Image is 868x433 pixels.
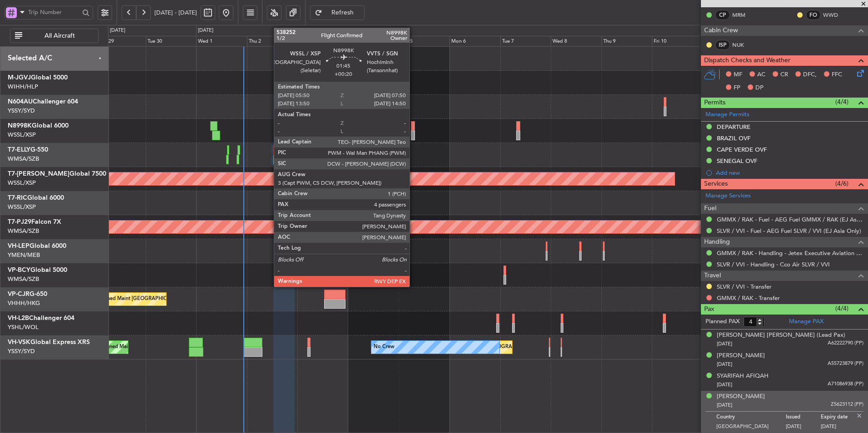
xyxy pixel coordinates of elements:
p: Expiry date [821,414,856,423]
a: Manage Services [705,192,751,201]
a: GMMX / RAK - Handling - Jetex Executive Aviation GMMX / RAK [717,249,863,257]
div: Thu 2 [247,36,298,47]
a: WSSL/XSP [8,131,36,139]
span: MF [734,70,742,79]
div: DEPARTURE [717,123,750,131]
a: WSSL/XSP [8,179,36,187]
p: [DATE] [821,423,856,432]
a: WMSA/SZB [8,227,39,235]
a: GMMX / RAK - Fuel - AEG Fuel GMMX / RAK (EJ Asia Only) [717,216,863,223]
span: T7-PJ29 [8,219,31,225]
span: VH-L2B [8,315,29,321]
span: A71086938 (PP) [828,380,863,388]
div: [DATE] [198,27,213,34]
p: [DATE] [786,423,821,432]
div: Sun 5 [399,36,449,47]
button: All Aircraft [10,29,99,43]
div: FO [806,10,821,20]
div: ISP [715,40,730,50]
div: Mon 6 [449,36,500,47]
span: N604AU [8,98,33,105]
span: Handling [704,237,730,247]
a: Manage PAX [789,317,824,326]
span: DFC, [803,70,817,79]
div: SYARIFAH AFIQAH [717,372,769,381]
a: N604AUChallenger 604 [8,98,78,105]
a: T7-PJ29Falcon 7X [8,219,61,225]
span: VH-VSK [8,339,30,345]
span: FP [734,84,740,93]
span: CR [780,70,788,79]
a: VP-CJRG-650 [8,291,47,297]
div: Sat 4 [348,36,399,47]
div: Wed 1 [196,36,247,47]
a: VHHH/HKG [8,299,40,307]
a: VP-BCYGlobal 5000 [8,267,67,273]
a: SLVR / VVI - Handling - Cco Air SLVR / VVI [717,261,830,268]
a: VH-VSKGlobal Express XRS [8,339,90,345]
span: VH-LEP [8,243,30,249]
span: DP [755,84,764,93]
span: A55723879 (PP) [828,360,863,368]
div: CAPE VERDE OVF [717,146,767,153]
span: Dispatch Checks and Weather [704,55,790,66]
span: [DATE] [717,361,732,368]
a: T7-[PERSON_NAME]Global 7500 [8,171,106,177]
span: A62222790 (PP) [828,340,863,347]
div: No Crew [374,340,395,354]
span: M-JGVJ [8,74,31,81]
span: VP-CJR [8,291,30,297]
div: Tue 7 [500,36,551,47]
a: YMEN/MEB [8,251,40,259]
span: Pax [704,304,714,315]
img: close [855,412,863,420]
p: Issued [786,414,821,423]
span: Refresh [324,10,361,16]
a: SLVR / VVI - Fuel - AEG Fuel SLVR / VVI (EJ Asia Only) [717,227,861,235]
p: [GEOGRAPHIC_DATA] [716,423,786,432]
span: T7-RIC [8,195,27,201]
span: T7-[PERSON_NAME] [8,171,69,177]
span: (4/4) [835,97,848,107]
p: Country [716,414,786,423]
span: AC [757,70,765,79]
a: NUK [732,41,753,49]
a: WIHH/HLP [8,83,38,91]
span: [DATE] - [DATE] [154,9,197,17]
div: [DATE] [110,27,125,34]
div: Mon 29 [95,36,146,47]
span: Cabin Crew [704,25,738,36]
a: MRM [732,11,753,19]
a: WSSL/XSP [8,203,36,211]
a: GMMX / RAK - Transfer [717,294,780,302]
div: [PERSON_NAME] [717,392,765,401]
span: Fuel [704,203,716,214]
a: WWD [823,11,843,19]
div: [PERSON_NAME] [PERSON_NAME] (Lead Pax) [717,331,845,340]
a: YSSY/SYD [8,107,35,115]
span: [DATE] [717,402,732,408]
a: SLVR / VVI - Transfer [717,283,772,290]
a: YSHL/WOL [8,323,39,331]
a: M-JGVJGlobal 5000 [8,74,68,81]
div: Tue 30 [146,36,197,47]
span: [DATE] [717,381,732,388]
span: Travel [704,271,721,281]
a: T7-ELLYG-550 [8,147,48,153]
span: VP-BCY [8,267,30,273]
div: [PERSON_NAME] [717,351,765,360]
div: BRAZIL OVF [717,134,750,142]
span: (4/4) [835,304,848,313]
a: VH-L2BChallenger 604 [8,315,74,321]
span: Services [704,179,728,189]
a: VH-LEPGlobal 6000 [8,243,66,249]
div: Fri 10 [652,36,703,47]
a: WMSA/SZB [8,155,39,163]
span: N8998K [8,123,32,129]
a: YSSY/SYD [8,347,35,355]
button: Refresh [310,5,365,20]
div: SENEGAL OVF [717,157,757,165]
div: Wed 8 [551,36,602,47]
span: All Aircraft [24,33,95,39]
span: FFC [832,70,842,79]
